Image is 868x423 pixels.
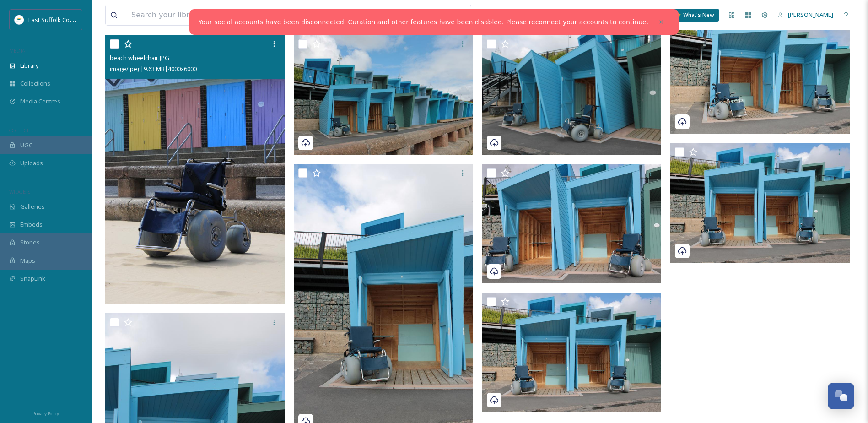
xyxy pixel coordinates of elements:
span: Stories [20,238,40,247]
img: IMG_0296.JPG [482,163,662,283]
span: East Suffolk Council [28,15,82,24]
span: image/jpeg | 9.63 MB | 4000 x 6000 [110,65,197,73]
span: Media Centres [20,97,60,106]
span: SnapLink [20,274,45,283]
a: Your social accounts have been disconnected. Curation and other features have been disabled. Plea... [199,17,648,27]
img: beach wheelchair.JPG [105,35,285,304]
img: IMG_0290.JPG [482,293,662,412]
span: Collections [20,79,50,88]
span: Privacy Policy [32,411,59,417]
a: Privacy Policy [32,407,59,418]
a: [PERSON_NAME] [773,6,838,24]
span: UGC [20,141,32,150]
span: Uploads [20,159,43,168]
span: Galleries [20,202,45,211]
span: WIDGETS [9,188,30,195]
span: [PERSON_NAME] [788,11,833,19]
input: Search your library [127,5,380,25]
img: ESC%20Logo.png [15,15,24,24]
span: Library [20,61,38,70]
a: What's New [673,9,719,22]
img: IMG_0306.JPG [482,35,662,155]
span: MEDIA [9,47,25,54]
span: beach wheelchair.JPG [110,54,169,62]
span: Maps [20,256,35,265]
img: IMG_0289.JPG [670,143,850,263]
button: Open Chat [828,383,854,409]
span: COLLECT [9,127,29,134]
span: Embeds [20,220,43,229]
img: IMG_0313.JPG [294,35,473,155]
img: IMG_0293.JPG [670,14,850,134]
a: View all files [413,6,466,24]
